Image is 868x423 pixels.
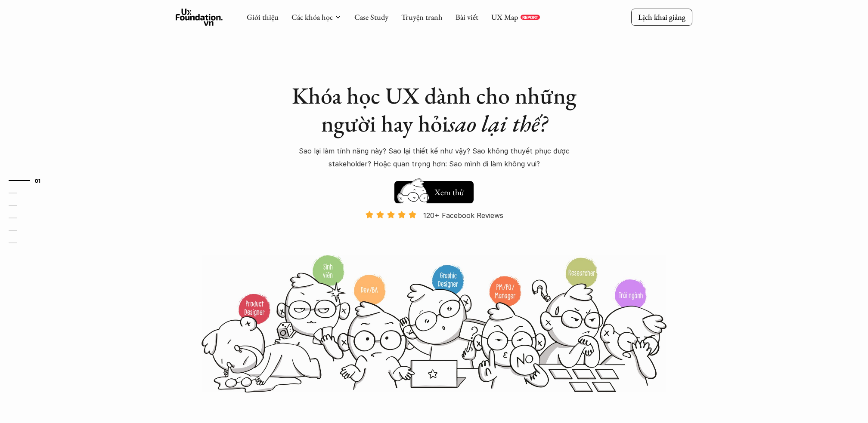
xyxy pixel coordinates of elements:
h1: Khóa học UX dành cho những người hay hỏi [283,82,585,138]
p: REPORT [522,15,538,20]
a: Lịch khai giảng [631,9,692,25]
a: Bài viết [456,12,478,22]
p: Sao lại làm tính năng này? Sao lại thiết kế như vậy? Sao không thuyết phục được stakeholder? Hoặc... [283,144,585,171]
a: Các khóa học [291,12,333,22]
a: 120+ Facebook Reviews [357,210,511,254]
strong: 01 [35,177,41,183]
em: sao lại thế? [448,108,547,138]
a: Xem thử [394,177,474,203]
p: 120+ Facebook Reviews [423,209,503,222]
a: Truyện tranh [401,12,443,22]
a: Giới thiệu [247,12,279,22]
p: Lịch khai giảng [638,12,685,22]
a: 01 [9,175,50,186]
h5: Xem thử [433,186,465,198]
a: Case Study [354,12,388,22]
a: UX Map [491,12,518,22]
